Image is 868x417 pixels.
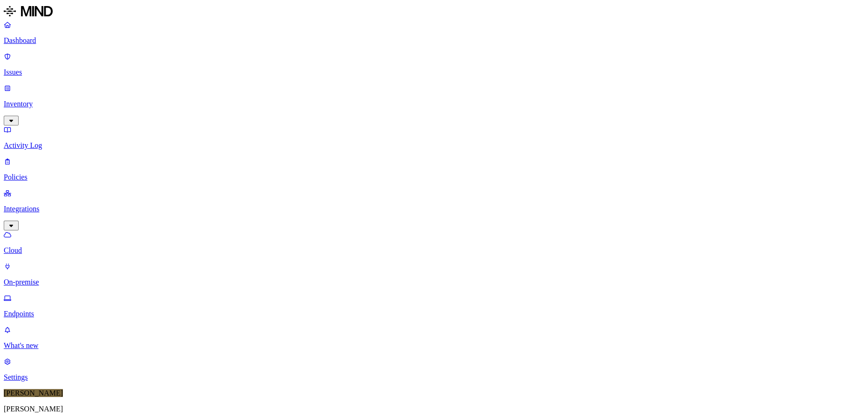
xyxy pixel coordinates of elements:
a: Integrations [4,189,864,229]
p: On-premise [4,278,864,286]
p: Activity Log [4,141,864,150]
p: Policies [4,173,864,181]
a: Policies [4,157,864,181]
a: Settings [4,357,864,382]
span: [PERSON_NAME] [4,389,63,397]
p: Integrations [4,205,864,213]
p: Issues [4,68,864,76]
p: Settings [4,373,864,382]
p: Endpoints [4,310,864,318]
a: Cloud [4,230,864,255]
p: What's new [4,341,864,350]
a: Inventory [4,84,864,124]
img: MIND [4,4,53,19]
a: Dashboard [4,21,864,45]
a: Endpoints [4,294,864,318]
a: On-premise [4,262,864,286]
p: Cloud [4,246,864,255]
p: Dashboard [4,36,864,45]
a: Activity Log [4,125,864,150]
a: Issues [4,52,864,76]
a: What's new [4,326,864,350]
p: Inventory [4,100,864,108]
a: MIND [4,4,864,21]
